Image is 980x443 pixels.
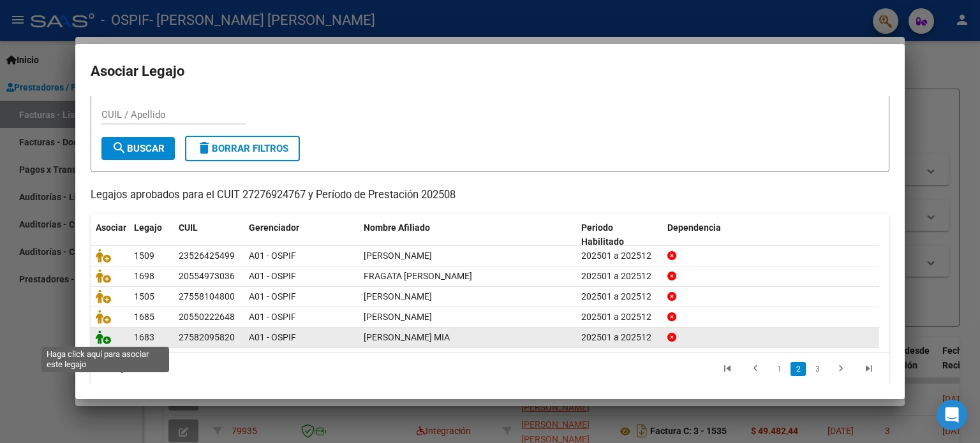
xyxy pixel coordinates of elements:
[197,143,288,154] span: Borrar Filtros
[937,400,967,430] div: Open Intercom Messenger
[134,222,162,233] span: Legajo
[179,269,235,284] div: 20554973036
[112,140,127,156] mat-icon: search
[581,330,657,345] div: 202501 a 202512
[810,362,825,376] a: 3
[364,271,472,281] span: FRAGATA FRANCISCO NAHUEL
[857,362,881,376] a: go to last page
[769,358,789,380] li: page 1
[134,332,154,342] span: 1683
[249,332,296,342] span: A01 - OSPIF
[244,214,359,256] datatable-header-cell: Gerenciador
[197,140,212,156] mat-icon: delete
[174,214,244,256] datatable-header-cell: CUIL
[662,214,880,256] datatable-header-cell: Dependencia
[134,271,154,281] span: 1698
[359,214,576,256] datatable-header-cell: Nombre Afiliado
[249,271,296,281] span: A01 - OSPIF
[771,362,787,376] a: 1
[581,310,657,324] div: 202501 a 202512
[829,362,853,376] a: go to next page
[134,251,154,261] span: 1509
[96,222,126,233] span: Asociar
[249,291,296,301] span: A01 - OSPIF
[364,312,432,322] span: YAÑEZ BENICIO VALENTIN
[364,332,450,342] span: GIMENEZ LABAT FRANCHESCA MIA
[364,251,432,261] span: SAYAVEDRA AXEL THIAGO
[134,312,154,322] span: 1685
[743,362,768,376] a: go to previous page
[185,136,300,161] button: Borrar Filtros
[179,222,198,233] span: CUIL
[715,362,739,376] a: go to first page
[179,310,235,324] div: 20550222648
[581,289,657,304] div: 202501 a 202512
[364,291,432,301] span: VELAZCO KATERYN JAZMIN
[576,214,662,256] datatable-header-cell: Periodo Habilitado
[129,214,174,256] datatable-header-cell: Legajo
[101,137,175,160] button: Buscar
[581,249,657,263] div: 202501 a 202512
[179,289,235,304] div: 27558104800
[791,362,806,376] a: 2
[91,187,889,203] p: Legajos aprobados para el CUIT 27276924767 y Período de Prestación 202508
[364,222,430,233] span: Nombre Afiliado
[581,269,657,284] div: 202501 a 202512
[179,330,235,345] div: 27582095820
[91,59,889,84] h2: Asociar Legajo
[112,143,165,154] span: Buscar
[249,222,299,233] span: Gerenciador
[667,222,721,233] span: Dependencia
[134,291,154,301] span: 1505
[91,353,248,385] div: 12 registros
[581,222,624,247] span: Periodo Habilitado
[91,214,129,256] datatable-header-cell: Asociar
[249,251,296,261] span: A01 - OSPIF
[179,249,235,263] div: 23526425499
[249,312,296,322] span: A01 - OSPIF
[808,358,827,380] li: page 3
[789,358,808,380] li: page 2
